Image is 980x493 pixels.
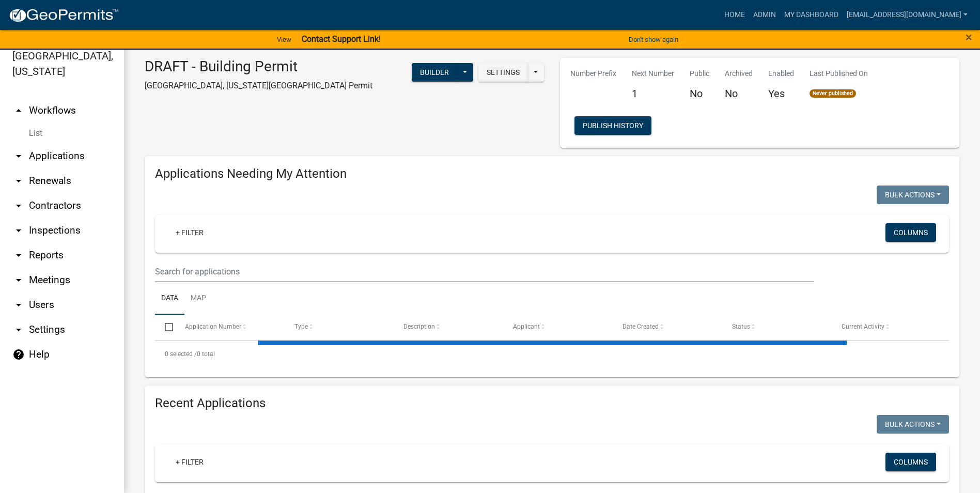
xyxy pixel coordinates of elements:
button: Publish History [574,116,651,135]
datatable-header-cell: Status [722,315,832,340]
button: Columns [885,453,936,471]
a: View [273,31,295,48]
h4: Recent Applications [155,396,949,411]
button: Don't show again [625,31,682,48]
button: Bulk Actions [877,415,949,434]
button: Builder [412,63,457,82]
datatable-header-cell: Select [155,315,175,340]
datatable-header-cell: Applicant [503,315,613,340]
datatable-header-cell: Application Number [175,315,284,340]
p: [GEOGRAPHIC_DATA], [US_STATE][GEOGRAPHIC_DATA] Permit [145,80,372,92]
span: 0 selected / [165,350,197,358]
h5: Yes [768,87,794,100]
i: help [12,348,25,361]
p: Next Number [632,68,674,79]
a: Data [155,282,184,315]
a: + Filter [167,223,212,242]
span: Description [403,323,435,330]
button: Columns [885,223,936,242]
i: arrow_drop_down [12,224,25,237]
i: arrow_drop_down [12,299,25,311]
a: My Dashboard [780,5,843,25]
span: Date Created [623,323,659,330]
span: Applicant [513,323,540,330]
datatable-header-cell: Current Activity [832,315,941,340]
p: Last Published On [810,68,868,79]
span: Application Number [185,323,241,330]
p: Public [690,68,709,79]
button: Settings [478,63,528,82]
i: arrow_drop_down [12,199,25,212]
a: + Filter [167,453,212,471]
span: Never published [810,89,857,98]
a: Map [184,282,212,315]
i: arrow_drop_down [12,323,25,336]
span: Status [732,323,750,330]
div: 0 total [155,341,949,367]
span: Type [294,323,308,330]
i: arrow_drop_down [12,175,25,187]
datatable-header-cell: Date Created [613,315,722,340]
datatable-header-cell: Description [394,315,503,340]
h5: 1 [632,87,674,100]
p: Number Prefix [570,68,616,79]
a: [EMAIL_ADDRESS][DOMAIN_NAME] [843,5,972,25]
button: Bulk Actions [877,186,949,204]
i: arrow_drop_up [12,104,25,117]
span: × [966,30,972,44]
a: Admin [749,5,780,25]
a: Home [720,5,749,25]
p: Archived [725,68,753,79]
wm-modal-confirm: Workflow Publish History [574,122,651,130]
i: arrow_drop_down [12,274,25,286]
span: Current Activity [842,323,884,330]
input: Search for applications [155,261,814,282]
h3: DRAFT - Building Permit [145,58,372,75]
h4: Applications Needing My Attention [155,166,949,181]
strong: Contact Support Link! [302,34,381,44]
button: Close [966,31,972,43]
datatable-header-cell: Type [284,315,394,340]
h5: No [690,87,709,100]
i: arrow_drop_down [12,249,25,261]
p: Enabled [768,68,794,79]
h5: No [725,87,753,100]
i: arrow_drop_down [12,150,25,162]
